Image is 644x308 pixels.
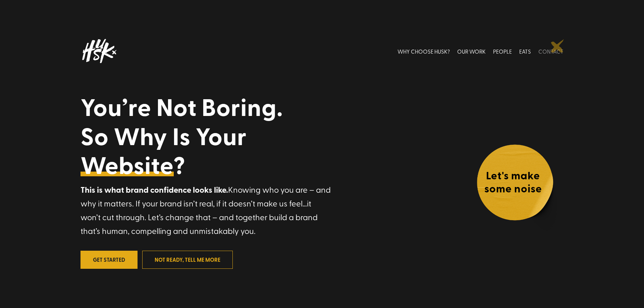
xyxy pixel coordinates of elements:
[80,184,228,195] strong: This is what brand confidence looks like.
[476,169,550,198] h4: Let's make some noise
[538,36,563,66] a: CONTACT
[80,150,174,179] a: Website
[80,36,117,66] img: Husk logo
[457,36,486,66] a: OUR WORK
[493,36,512,66] a: PEOPLE
[80,92,360,182] h1: You’re Not Boring. So Why Is Your ?
[397,36,450,66] a: WHY CHOOSE HUSK?
[80,183,332,238] p: Knowing who you are – and why it matters. If your brand isn’t real, if it doesn’t make us feel…it...
[519,36,531,66] a: EATS
[142,251,233,268] a: not ready, tell me more
[80,251,138,268] a: Get Started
